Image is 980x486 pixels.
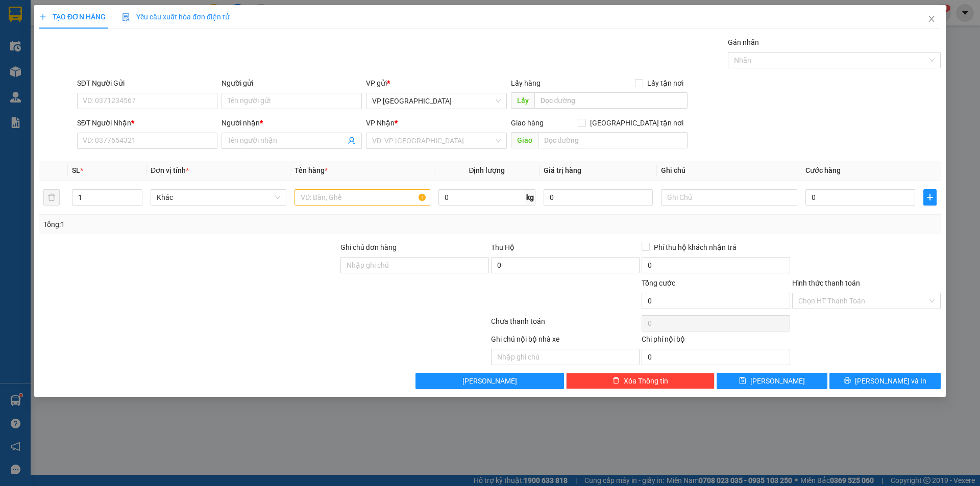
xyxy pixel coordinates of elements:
span: Lấy tận nơi [643,78,688,89]
span: VP Nhận [366,119,395,127]
span: delete [612,377,620,385]
span: [PERSON_NAME] [751,375,805,387]
span: Tổng cước [642,279,675,287]
span: Định lượng [469,166,505,174]
button: delete [43,189,60,206]
label: Hình thức thanh toán [792,279,860,287]
input: Nhập ghi chú [491,349,640,365]
button: save[PERSON_NAME] [717,373,827,389]
span: Giao [511,132,538,148]
span: Giao hàng [511,119,544,127]
span: Thu Hộ [491,243,514,251]
span: Lấy [511,92,534,109]
span: printer [844,377,851,385]
span: [PERSON_NAME] và In [855,375,926,387]
span: user-add [348,137,356,145]
span: plus [924,193,936,201]
div: SĐT Người Nhận [77,117,217,129]
span: Giá trị hàng [544,166,581,174]
span: Tên hàng [295,166,328,174]
div: Người gửi [222,78,362,89]
span: Phí thu hộ khách nhận trả [650,242,741,253]
input: Dọc đường [538,132,688,148]
div: VP gửi [366,78,507,89]
button: deleteXóa Thông tin [567,373,715,389]
div: Chi phí nội bộ [642,334,790,349]
div: Chưa thanh toán [490,316,641,334]
label: Gán nhãn [728,38,759,46]
span: Xóa Thông tin [624,375,668,387]
div: Ghi chú nội bộ nhà xe [491,334,640,349]
th: Ghi chú [657,161,801,181]
span: kg [525,189,535,206]
span: Đơn vị tính [151,166,189,174]
span: [GEOGRAPHIC_DATA] tận nơi [586,117,688,129]
span: [PERSON_NAME] [463,375,518,387]
span: Yêu cầu xuất hóa đơn điện tử [122,13,230,21]
span: save [740,377,747,385]
span: Lấy hàng [511,79,541,87]
div: Người nhận [222,117,362,129]
button: Close [917,5,946,34]
div: Tổng: 1 [43,219,378,230]
span: up [134,191,140,197]
input: Ghi chú đơn hàng [340,257,489,273]
button: [PERSON_NAME] [416,373,565,389]
span: Khác [157,190,280,205]
button: printer[PERSON_NAME] và In [830,373,941,389]
button: plus [923,189,937,206]
span: Decrease Value [131,197,142,205]
input: Dọc đường [534,92,688,109]
span: Increase Value [131,190,142,197]
input: 0 [544,189,653,206]
span: close [927,15,936,23]
label: Ghi chú đơn hàng [340,243,397,251]
span: plus [39,13,46,20]
input: VD: Bàn, Ghế [295,189,430,206]
span: Cước hàng [805,166,841,174]
img: icon [122,13,130,21]
span: SL [72,166,80,174]
div: SĐT Người Gửi [77,78,217,89]
span: TẠO ĐƠN HÀNG [39,13,106,21]
input: Ghi Chú [661,189,797,206]
span: VP Tuy Hòa [373,93,501,109]
span: down [134,198,140,204]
